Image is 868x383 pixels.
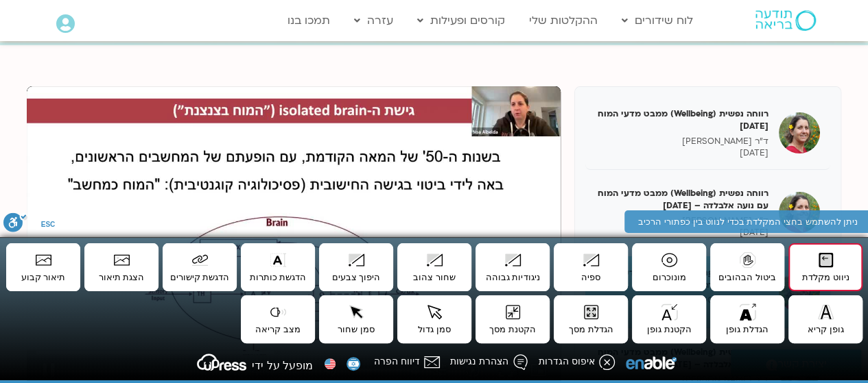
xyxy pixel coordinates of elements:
svg: uPress [197,354,246,371]
button: הצגת תיאור [84,243,159,291]
p: [DATE] [596,147,769,159]
a: לוח שידורים [615,8,700,34]
button: ניגודיות גבוהה [476,243,550,291]
button: סמן שחור [319,295,393,343]
span: הצהרת נגישות [450,356,512,367]
img: תודעה בריאה [755,10,816,31]
button: סמן גדול [397,295,471,343]
a: תמכו בנו [281,8,337,34]
button: מונוכרום [632,243,706,291]
a: Enable Website [624,361,678,375]
button: תיאור קבוע [6,243,80,291]
span: איפוס הגדרות [539,356,598,367]
button: סרגל נגישות [3,212,27,238]
button: דיווח הפרה [373,352,442,375]
button: הדגשת קישורים [163,243,237,291]
img: רווחה נפשית (Wellbeing) ממבט מדעי המוח 31/01/25 [779,112,820,153]
img: רווחה נפשית (Wellbeing) ממבט מדעי המוח עם נועה אלבלדה – 07/02/25 [779,192,820,233]
p: [DATE] [596,227,769,238]
button: גופן קריא [788,295,863,343]
button: הגדלת מסך [554,295,628,343]
button: הקטנת גופן [632,295,706,343]
a: קורסים ופעילות [410,8,512,34]
button: איפוס הגדרות [537,352,617,375]
a: מופעל על ידי [190,358,314,373]
button: ביטול הבהובים [710,243,784,291]
button: שחור צהוב [397,243,471,291]
p: ד"ר [PERSON_NAME] [596,136,769,147]
button: היפוך צבעים [319,243,393,291]
span: דיווח הפרה [374,356,423,367]
button: מצב קריאה [241,295,315,343]
button: הצהרת נגישות [449,352,530,375]
a: ההקלטות שלי [522,8,605,34]
h5: רווחה נפשית (Wellbeing) ממבט מדעי המוח [DATE] [596,108,769,132]
button: הקטנת מסך [476,295,550,343]
button: ספיה [554,243,628,291]
button: הדגשת כותרות [241,243,315,291]
p: ד"ר [PERSON_NAME] [596,215,769,227]
button: הגדלת גופן [710,295,784,343]
h5: רווחה נפשית (Wellbeing) ממבט מדעי המוח עם נועה אלבלדה – [DATE] [596,187,769,212]
button: ניווט מקלדת [788,243,863,291]
a: עזרה [347,8,400,34]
